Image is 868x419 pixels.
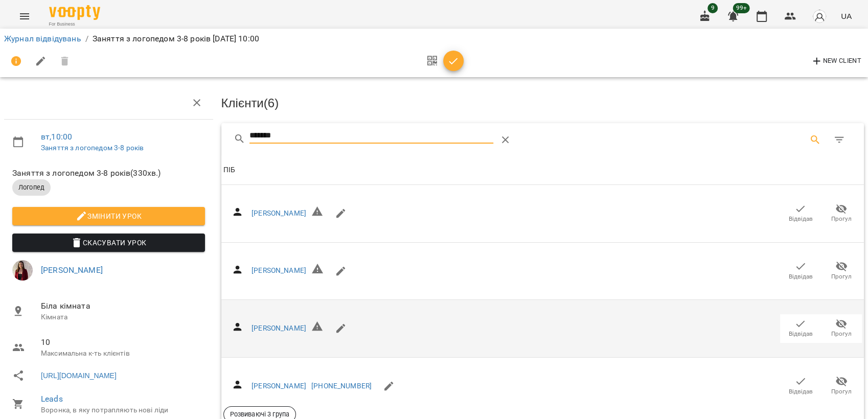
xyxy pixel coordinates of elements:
button: Прогул [821,199,862,228]
h6: Невірний формат телефону ${ phone } [311,205,324,222]
a: Журнал відвідувань [4,34,81,43]
button: Прогул [821,257,862,285]
span: ПІБ [223,164,862,176]
button: Прогул [821,314,862,343]
a: Leads [41,394,63,404]
a: [PERSON_NAME] [41,265,103,275]
p: Заняття з логопедом 3-8 років [DATE] 10:00 [93,33,259,45]
span: Заняття з логопедом 3-8 років ( 330 хв. ) [12,167,205,179]
a: [PERSON_NAME] [252,382,306,390]
button: Menu [12,4,37,29]
a: [PERSON_NAME] [252,324,306,332]
span: UA [841,11,852,21]
a: [URL][DOMAIN_NAME] [41,370,117,381]
img: c5c2327a462b6d56a8a85194126ad4bc.jpg [12,260,33,281]
button: Відвідав [780,199,821,228]
button: New Client [808,53,864,69]
h6: Невірний формат телефону ${ phone } [311,263,324,279]
span: Біла кімната [41,300,205,312]
span: For Business [49,21,100,28]
span: Логопед [12,183,51,192]
span: Прогул [831,330,852,338]
p: Кімната [41,312,205,322]
input: Search [249,128,493,144]
li: / [85,33,88,45]
span: 10 [41,336,205,348]
span: 99+ [733,3,750,13]
button: Прогул [821,371,862,400]
span: Змінити урок [20,210,197,222]
button: Відвідав [780,314,821,343]
p: Максимальна к-ть клієнтів [41,348,205,359]
span: Розвиваючі 3 група [224,410,296,419]
p: Воронка, в яку потрапляють нові ліди [41,405,205,415]
button: Змінити урок [12,207,205,225]
a: [PERSON_NAME] [252,209,306,217]
img: Voopty Logo [49,5,100,20]
span: Скасувати Урок [20,237,197,249]
div: Table Toolbar [221,123,864,156]
h3: Клієнти ( 6 ) [221,97,864,110]
button: UA [837,7,856,26]
span: Відвідав [789,330,813,338]
span: Відвідав [789,272,813,281]
span: Відвідав [789,387,813,396]
span: Прогул [831,387,852,396]
button: Search [803,128,828,152]
div: Sort [223,164,235,176]
span: 9 [707,3,718,13]
h6: Невірний формат телефону ${ phone } [311,320,324,337]
button: Відвідав [780,257,821,285]
img: avatar_s.png [812,9,827,24]
span: New Client [811,55,861,67]
a: Заняття з логопедом 3-8 років [41,144,144,152]
span: Прогул [831,272,852,281]
a: вт , 10:00 [41,132,72,142]
span: Відвідав [789,215,813,223]
button: Відвідав [780,371,821,400]
nav: breadcrumb [4,33,864,45]
div: ПІБ [223,164,235,176]
span: Прогул [831,215,852,223]
button: Фільтр [827,128,852,152]
a: [PHONE_NUMBER] [311,382,372,390]
a: [PERSON_NAME] [252,266,306,274]
button: Скасувати Урок [12,234,205,252]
